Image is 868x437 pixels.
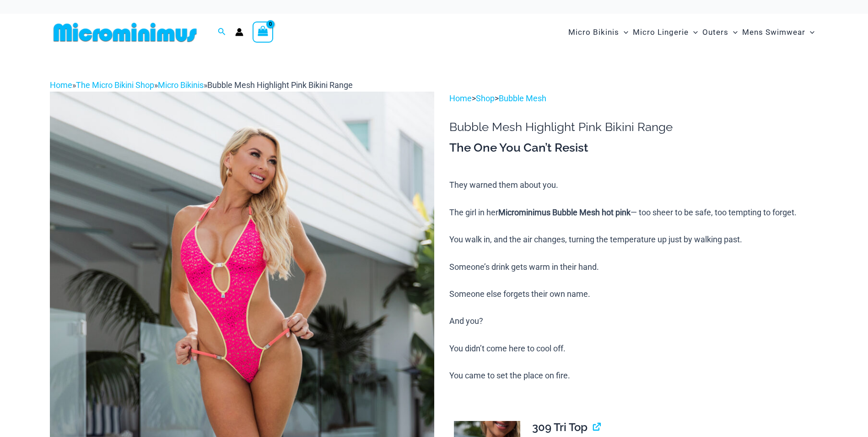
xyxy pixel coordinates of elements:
[207,80,353,90] span: Bubble Mesh Highlight Pink Bikini Range
[631,18,700,46] a: Micro LingerieMenu ToggleMenu Toggle
[805,21,814,44] span: Menu Toggle
[476,93,495,103] a: Shop
[218,27,226,38] a: Search icon link
[633,21,689,44] span: Micro Lingerie
[158,80,204,90] a: Micro Bikinis
[449,140,818,156] h3: The One You Can’t Resist
[619,21,628,44] span: Menu Toggle
[499,93,546,103] a: Bubble Mesh
[689,21,698,44] span: Menu Toggle
[449,92,818,105] p: > >
[728,21,738,44] span: Menu Toggle
[740,18,817,46] a: Mens SwimwearMenu ToggleMenu Toggle
[76,80,154,90] a: The Micro Bikini Shop
[449,120,818,134] h1: Bubble Mesh Highlight Pink Bikini Range
[700,18,740,46] a: OutersMenu ToggleMenu Toggle
[568,21,619,44] span: Micro Bikinis
[498,208,631,217] b: Microminimus Bubble Mesh hot pink
[702,21,728,44] span: Outers
[742,21,805,44] span: Mens Swimwear
[50,22,200,43] img: MM SHOP LOGO FLAT
[235,28,243,36] a: Account icon link
[449,178,818,382] p: They warned them about you. The girl in her — too sheer to be safe, too tempting to forget. You w...
[532,421,588,434] span: 309 Tri Top
[566,18,631,46] a: Micro BikinisMenu ToggleMenu Toggle
[565,17,819,48] nav: Site Navigation
[50,80,72,90] a: Home
[449,93,472,103] a: Home
[253,22,274,43] a: View Shopping Cart, empty
[50,80,353,90] span: » » »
